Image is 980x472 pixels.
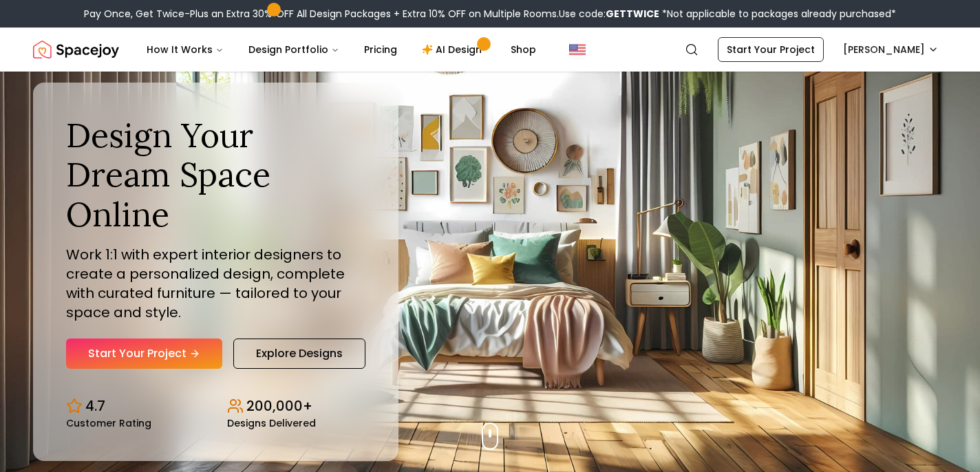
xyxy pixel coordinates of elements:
[606,7,659,21] b: GETTWICE
[85,396,105,416] p: 4.7
[500,36,547,63] a: Shop
[84,7,896,21] div: Pay Once, Get Twice-Plus an Extra 30% OFF All Design Packages + Extra 10% OFF on Multiple Rooms.
[136,36,547,63] nav: Main
[66,116,365,235] h1: Design Your Dream Space Online
[227,418,316,428] small: Designs Delivered
[237,36,350,63] button: Design Portfolio
[66,418,151,428] small: Customer Rating
[353,36,408,63] a: Pricing
[33,28,947,72] nav: Global
[66,385,365,428] div: Design stats
[246,396,312,416] p: 200,000+
[33,36,119,63] img: Spacejoy Logo
[569,41,586,58] img: United States
[33,36,119,63] a: Spacejoy
[66,245,365,322] p: Work 1:1 with expert interior designers to create a personalized design, complete with curated fu...
[718,37,824,62] a: Start Your Project
[66,339,222,369] a: Start Your Project
[835,37,947,62] button: [PERSON_NAME]
[233,339,365,369] a: Explore Designs
[136,36,235,63] button: How It Works
[659,7,896,21] span: *Not applicable to packages already purchased*
[411,36,497,63] a: AI Design
[559,7,659,21] span: Use code:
